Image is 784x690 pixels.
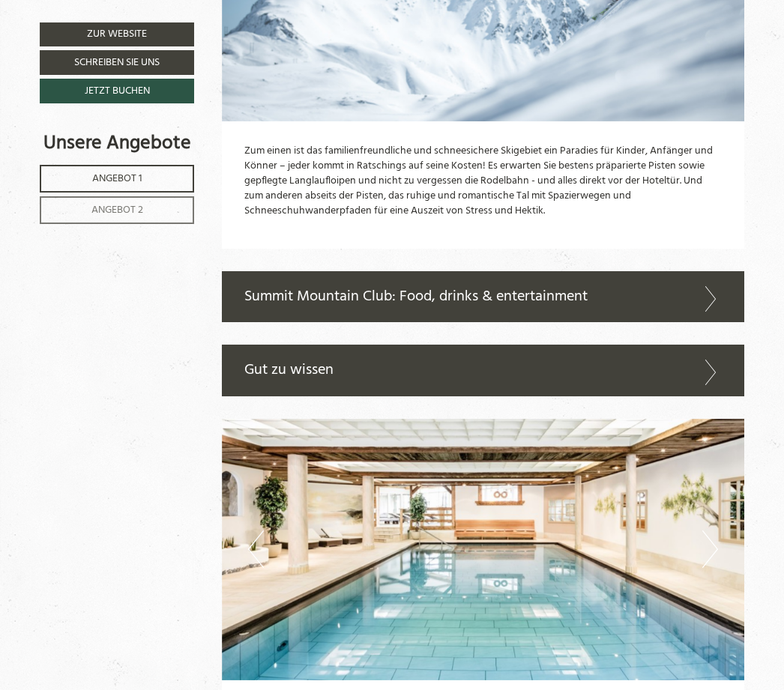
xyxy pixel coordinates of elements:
button: Next [702,530,718,568]
div: Berghotel Ratschings [22,43,205,53]
a: Schreiben Sie uns [40,50,194,75]
a: Zur Website [40,22,194,46]
span: Angebot 1 [92,170,142,187]
span: Zum einen ist das familienfreundliche und schneesichere Skigebiet ein Paradies für Kinder, Anfäng... [244,142,713,220]
small: 17:31 [22,68,205,77]
div: Samstag [208,11,271,34]
div: Guten Tag, wie können wir Ihnen helfen? [11,40,213,80]
span: Angebot 2 [91,202,143,219]
div: Unsere Angebote [40,130,194,157]
button: Previous [248,530,264,568]
div: Summit Mountain Club: Food, drinks & entertainment [222,271,745,323]
button: Senden [397,396,478,421]
a: Jetzt buchen [40,79,194,103]
div: Gut zu wissen [222,345,745,396]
